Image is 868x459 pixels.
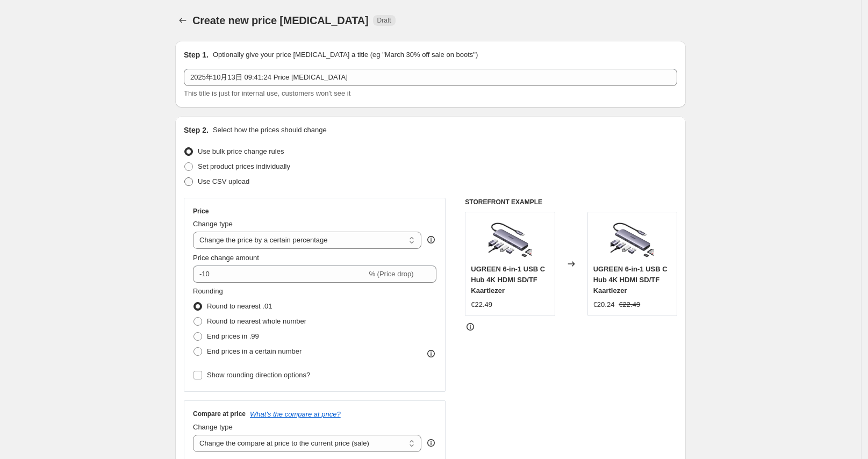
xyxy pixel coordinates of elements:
[193,220,233,228] span: Change type
[193,207,209,216] h3: Price
[193,423,233,431] span: Change type
[213,49,478,60] p: Optionally give your price [MEDICAL_DATA] a title (eg "March 30% off sale on boots")
[426,438,436,448] div: help
[465,198,677,206] h6: STOREFRONT EXAMPLE
[198,147,284,155] span: Use bulk price change rules
[184,49,209,60] h2: Step 1.
[192,15,369,26] span: Create new price [MEDICAL_DATA]
[250,410,341,418] button: What's the compare at price?
[207,332,259,340] span: End prices in .99
[184,69,677,86] input: 30% off holiday sale
[207,347,302,355] span: End prices in a certain number
[198,162,290,170] span: Set product prices individually
[369,270,413,278] span: % (Price drop)
[193,410,246,418] h3: Compare at price
[207,371,310,379] span: Show rounding direction options?
[593,265,668,295] span: UGREEN 6-in-1 USB C Hub 4K HDMI SD/TF Kaartlezer
[175,13,190,28] button: Price change jobs
[184,125,209,135] h2: Step 2.
[207,317,306,325] span: Round to nearest whole number
[193,266,367,283] input: -15
[611,218,654,261] img: ugreen-6-in-1-usb-c-hub-4k-hdmi-sdtf-kaartlezer-662552_80x.png
[471,299,492,310] div: €22.49
[471,265,545,295] span: UGREEN 6-in-1 USB C Hub 4K HDMI SD/TF Kaartlezer
[213,125,327,135] p: Select how the prices should change
[377,16,391,25] span: Draft
[207,302,272,310] span: Round to nearest .01
[193,287,223,295] span: Rounding
[489,218,532,261] img: ugreen-6-in-1-usb-c-hub-4k-hdmi-sdtf-kaartlezer-662552_80x.png
[619,299,640,310] strike: €22.49
[426,234,436,245] div: help
[593,299,615,310] div: €20.24
[198,177,249,185] span: Use CSV upload
[193,254,259,262] span: Price change amount
[184,89,350,97] span: This title is just for internal use, customers won't see it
